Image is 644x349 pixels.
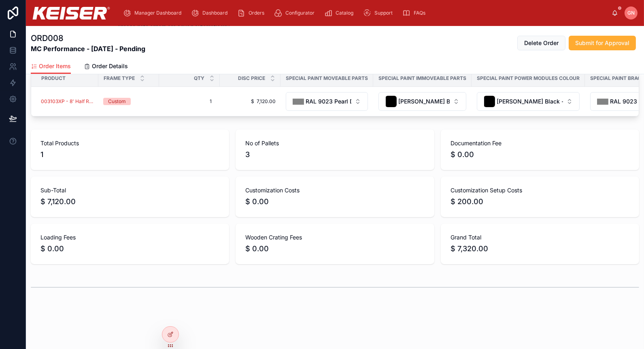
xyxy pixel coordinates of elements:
[517,36,565,50] button: Delete Order
[400,6,431,20] a: FAQs
[569,36,636,50] button: Submit for Approval
[272,6,320,20] a: Configurator
[398,97,450,106] span: [PERSON_NAME] Black - Default
[108,98,126,105] div: Custom
[202,10,227,16] span: Dashboard
[451,149,629,160] span: $ 0.00
[451,139,629,147] span: Documentation Fee
[245,149,424,160] span: 3
[238,75,265,82] span: Disc Price
[39,62,71,70] span: Order Items
[225,98,276,105] span: $ 7,120.00
[378,92,466,111] button: Select Button
[414,10,425,16] span: FAQs
[627,10,635,16] span: GN
[104,75,135,82] span: Frame Type
[121,6,187,20] a: Manager Dashboard
[451,243,629,254] span: $ 7,320.00
[245,233,424,241] span: Wooden Crating Fees
[374,10,393,16] span: Support
[451,196,629,207] span: $ 200.00
[477,75,580,82] span: Special Paint Power Modules Colour
[477,92,580,111] button: Select Button
[84,59,128,75] a: Order Details
[245,139,424,147] span: No of Pallets
[451,186,629,194] span: Customization Setup Costs
[451,233,629,241] span: Grand Total
[40,243,219,254] span: $ 0.00
[286,92,368,111] button: Select Button
[286,75,368,82] span: Special Paint Moveable Parts
[134,10,181,16] span: Manager Dashboard
[32,7,110,19] img: App logo
[245,196,424,207] span: $ 0.00
[322,6,359,20] a: Catalog
[40,149,219,160] span: 1
[235,6,270,20] a: Orders
[167,98,212,105] span: 1
[497,97,563,106] span: [PERSON_NAME] Black - Default
[40,233,219,241] span: Loading Fees
[524,39,559,47] span: Delete Order
[378,75,466,82] span: Special Paint Immoveable Parts
[41,75,66,82] span: Product
[31,59,71,74] a: Order Items
[31,32,145,44] h1: ORD008
[40,186,219,194] span: Sub-Total
[285,10,315,16] span: Configurator
[92,62,128,70] span: Order Details
[194,75,204,82] span: QTY
[189,6,233,20] a: Dashboard
[41,98,94,105] a: 003103XP - 8' Half Rack with Short Base
[336,10,353,16] span: Catalog
[306,97,351,106] span: RAL 9023 Pearl Dark Grey
[249,10,264,16] span: Orders
[117,4,612,22] div: scrollable content
[361,6,398,20] a: Support
[245,243,424,254] span: $ 0.00
[31,44,145,54] strong: MC Performance - [DATE] - Pending
[245,186,424,194] span: Customization Costs
[40,196,219,207] span: $ 7,120.00
[40,139,219,147] span: Total Products
[575,39,629,47] span: Submit for Approval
